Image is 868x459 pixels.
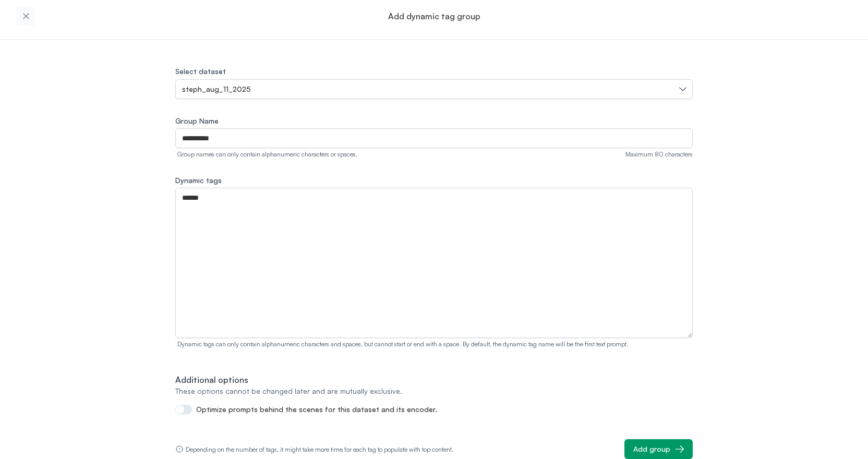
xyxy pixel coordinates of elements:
[182,84,251,94] span: steph_aug_11_2025
[175,175,693,186] label: Dynamic tags
[633,444,670,454] div: Add group
[624,439,693,459] button: Add group
[175,373,693,386] p: Additional options
[175,67,226,76] label: Select dataset
[175,150,358,159] div: Group names can only contain alphanumeric characters or spaces.
[175,79,693,99] button: steph_aug_11_2025
[175,116,693,126] label: Group Name
[175,340,693,348] p: Dynamic tags can only contain alphanumeric characters and spaces, but cannot start or end with a ...
[175,445,454,454] div: Depending on the number of tags, it might take more time for each tag to populate with top content.
[175,386,693,396] p: These options cannot be changed later and are mutually exclusive.
[625,150,693,159] div: Maximum 80 characters
[196,406,437,413] label: Optimize prompts behind the scenes for this dataset and its encoder.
